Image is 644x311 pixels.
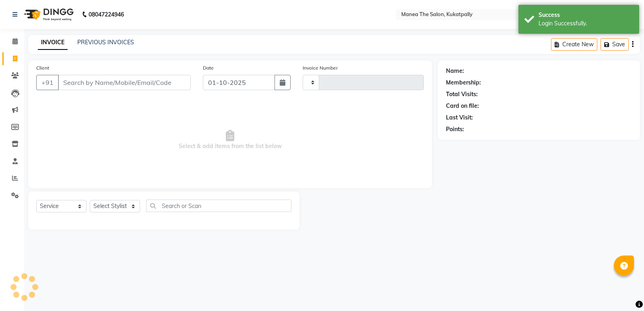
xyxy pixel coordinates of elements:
div: Last Visit: [446,113,473,122]
div: Membership: [446,78,481,87]
div: Login Successfully. [539,19,633,28]
div: Card on file: [446,102,479,110]
img: logo [21,3,76,26]
button: +91 [36,75,59,90]
div: Points: [446,125,464,134]
b: 08047224946 [89,3,124,26]
input: Search or Scan [146,200,291,212]
a: PREVIOUS INVOICES [77,39,134,46]
div: Total Visits: [446,90,478,99]
label: Date [203,64,214,72]
label: Invoice Number [303,64,338,72]
input: Search by Name/Mobile/Email/Code [58,75,191,90]
span: Select & add items from the list below [36,100,424,180]
a: INVOICE [38,35,68,50]
div: Name: [446,67,464,75]
button: Save [601,38,629,51]
button: Create New [551,38,597,51]
label: Client [36,64,49,72]
div: Success [539,11,633,19]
